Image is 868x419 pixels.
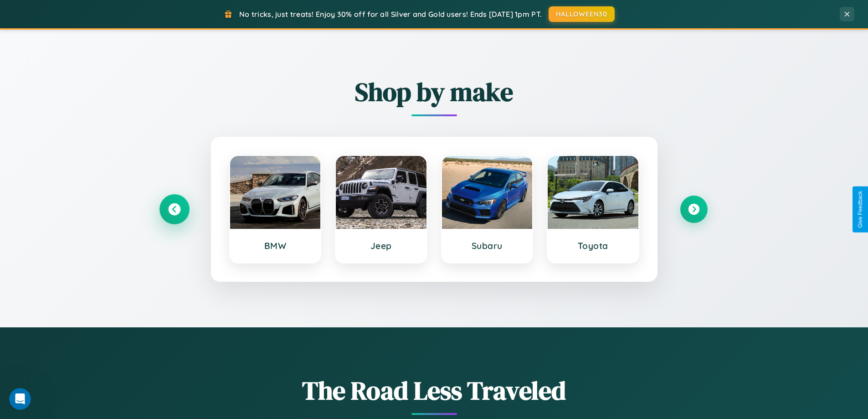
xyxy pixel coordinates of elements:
[239,10,542,19] span: No tricks, just treats! Enjoy 30% off for all Silver and Gold users! Ends [DATE] 1pm PT.
[239,240,312,251] h3: BMW
[161,373,708,408] h1: The Road Less Traveled
[345,240,417,251] h3: Jeep
[857,191,863,228] div: Give Feedback
[549,6,615,22] button: HALLOWEEN30
[557,240,629,251] h3: Toyota
[161,74,708,109] h2: Shop by make
[451,240,524,251] h3: Subaru
[9,388,31,410] iframe: Intercom live chat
